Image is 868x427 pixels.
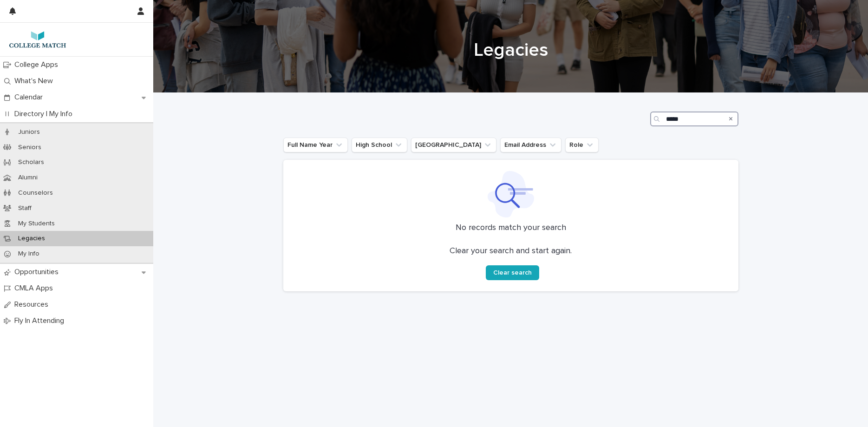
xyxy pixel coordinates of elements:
[11,174,45,182] p: Alumni
[11,284,60,293] p: CMLA Apps
[11,93,50,102] p: Calendar
[500,138,561,152] button: Email Address
[11,77,60,85] p: What's New
[650,112,738,126] input: Search
[294,223,727,233] p: No records match your search
[450,246,572,256] p: Clear your search and start again.
[283,138,348,152] button: Full Name Year
[11,60,65,69] p: College Apps
[283,39,738,61] h1: Legacies
[11,144,49,151] p: Seniors
[11,235,52,243] p: Legacies
[11,268,66,276] p: Opportunities
[11,158,52,166] p: Scholars
[11,220,62,228] p: My Students
[486,265,539,280] button: Clear search
[11,204,39,212] p: Staff
[565,138,599,152] button: Role
[493,269,532,276] span: Clear search
[11,189,60,197] p: Counselors
[7,30,68,49] img: 7lzNxMuQ9KqU1pwTAr0j
[11,300,56,309] p: Resources
[11,250,47,258] p: My Info
[11,128,47,136] p: Juniors
[11,110,80,118] p: Directory | My Info
[352,138,407,152] button: High School
[411,138,496,152] button: Undergrad College
[11,316,72,325] p: Fly In Attending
